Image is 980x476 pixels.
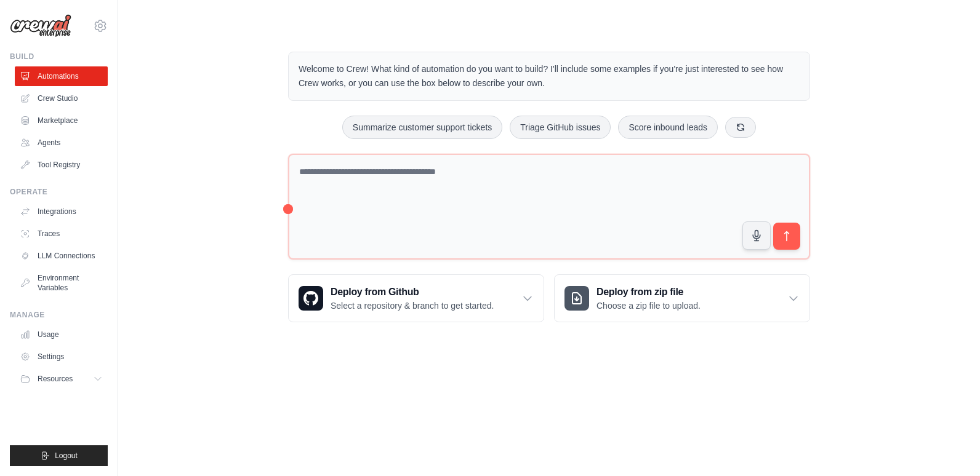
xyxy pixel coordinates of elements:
p: Welcome to Crew! What kind of automation do you want to build? I'll include some examples if you'... [299,62,800,90]
a: Settings [15,347,108,367]
p: Select a repository & branch to get started. [331,299,494,312]
a: Traces [15,224,108,244]
button: Summarize customer support tickets [342,116,502,139]
a: Automations [15,66,108,86]
h3: Deploy from Github [331,285,494,299]
a: Marketplace [15,111,108,130]
a: LLM Connections [15,246,108,266]
button: Score inbound leads [618,116,718,139]
button: Triage GitHub issues [510,116,611,139]
div: Manage [10,310,108,320]
div: Operate [10,187,108,197]
a: Environment Variables [15,268,108,298]
a: Tool Registry [15,155,108,175]
a: Integrations [15,202,108,221]
span: Resources [38,374,73,384]
p: Choose a zip file to upload. [596,299,701,312]
button: Resources [15,369,108,389]
button: Logout [10,445,108,466]
img: Logo [10,14,71,38]
div: Build [10,52,108,61]
a: Usage [15,325,108,344]
a: Crew Studio [15,89,108,108]
h3: Deploy from zip file [596,285,701,299]
a: Agents [15,133,108,153]
span: Logout [55,451,78,461]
